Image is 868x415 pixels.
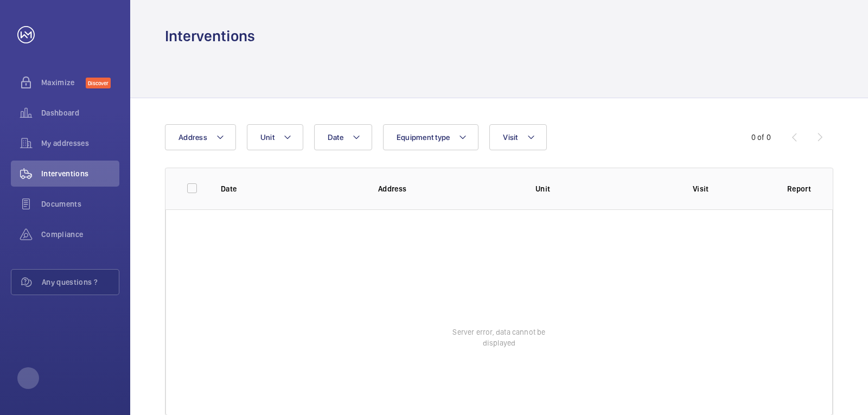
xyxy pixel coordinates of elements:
span: My addresses [41,138,119,149]
p: Date [221,183,237,194]
span: Any questions ? [42,277,119,288]
span: Dashboard [41,107,119,118]
p: Server error, data cannot be displayed [445,327,553,348]
span: Date [328,133,343,142]
p: Address [378,183,518,194]
span: Documents [41,199,119,209]
h1: Interventions [165,26,255,46]
p: Unit [535,183,675,194]
span: Interventions [41,168,119,179]
button: Date [314,124,372,150]
button: Unit [247,124,303,150]
button: Equipment type [383,124,479,150]
span: Compliance [41,229,119,240]
span: Maximize [41,77,86,88]
p: Report [787,183,811,194]
button: Address [165,124,236,150]
p: Visit [693,183,709,194]
span: Address [178,133,207,142]
span: Equipment type [397,133,450,142]
div: 0 of 0 [751,132,771,143]
button: Visit [489,124,546,150]
span: Visit [503,133,518,142]
span: Unit [260,133,275,142]
span: Discover [86,78,111,88]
